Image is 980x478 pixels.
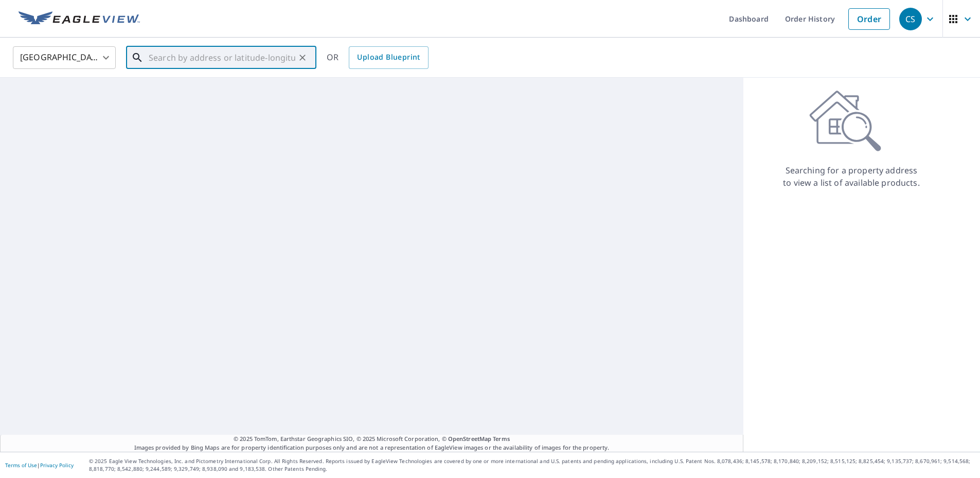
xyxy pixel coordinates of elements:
[357,51,420,64] span: Upload Blueprint
[493,435,510,442] a: Terms
[327,46,429,69] div: OR
[234,435,510,444] span: © 2025 TomTom, Earthstar Geographics SIO, © 2025 Microsoft Corporation, ©
[13,43,116,72] div: [GEOGRAPHIC_DATA]
[295,50,310,65] button: Clear
[899,8,922,30] div: CS
[89,457,975,473] p: © 2025 Eagle View Technologies, Inc. and Pictometry International Corp. All Rights Reserved. Repo...
[848,8,890,30] a: Order
[5,462,37,469] a: Terms of Use
[149,43,295,72] input: Search by address or latitude-longitude
[5,462,74,468] p: |
[40,462,74,469] a: Privacy Policy
[19,11,140,27] img: EV Logo
[448,435,491,442] a: OpenStreetMap
[349,46,428,69] a: Upload Blueprint
[782,164,920,189] p: Searching for a property address to view a list of available products.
